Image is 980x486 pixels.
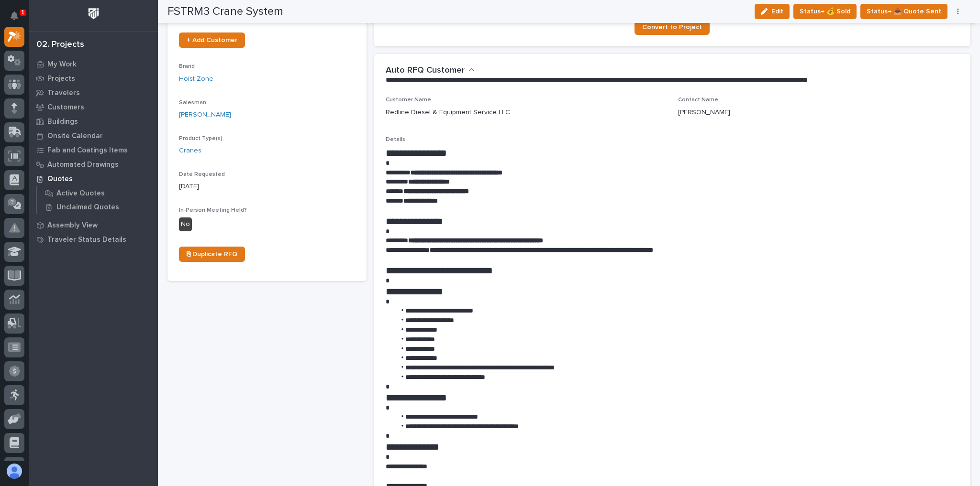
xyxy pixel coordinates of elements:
p: My Work [47,60,77,69]
a: Assembly View [29,218,158,232]
a: Active Quotes [37,186,158,200]
span: In-Person Meeting Held? [179,207,247,213]
p: Active Quotes [56,189,105,198]
span: ⎘ Duplicate RFQ [187,251,237,258]
div: No [179,217,192,231]
a: Convert to Project [635,20,710,35]
a: Cranes [179,146,201,156]
span: Customer Name [386,97,431,103]
p: Unclaimed Quotes [56,203,119,212]
span: Salesman [179,100,206,106]
p: Assembly View [47,221,98,230]
h2: FSTRM3 Crane System [167,5,283,19]
p: Traveler Status Details [47,236,126,244]
a: ⎘ Duplicate RFQ [179,247,245,262]
a: [PERSON_NAME] [179,110,231,120]
p: [DATE] [179,182,355,192]
button: Auto RFQ Customer [386,65,475,76]
span: Status→ 📤 Quote Sent [867,6,941,17]
a: Projects [29,71,158,86]
p: Fab and Coatings Items [47,146,128,155]
span: + Add Customer [187,37,237,43]
a: Fab and Coatings Items [29,143,158,157]
span: Brand [179,64,195,69]
span: Status→ 💰 Sold [800,6,850,17]
p: Buildings [47,118,78,126]
button: Notifications [4,6,24,26]
a: Quotes [29,172,158,186]
p: 1 [21,9,24,16]
a: Travelers [29,86,158,100]
a: My Work [29,57,158,71]
a: Customers [29,100,158,114]
p: [PERSON_NAME] [678,108,730,118]
a: + Add Customer [179,32,245,48]
a: Onsite Calendar [29,129,158,143]
p: Travelers [47,89,80,97]
p: Redline Diesel & Equipment Service LLC [386,108,510,118]
span: Edit [771,7,783,16]
a: Automated Drawings [29,157,158,172]
img: Workspace Logo [85,5,102,22]
p: Automated Drawings [47,161,119,169]
span: Details [386,137,405,142]
span: Convert to Project [642,24,702,31]
span: Product Type(s) [179,136,223,141]
button: users-avatar [4,461,24,481]
h2: Auto RFQ Customer [386,65,465,76]
span: Contact Name [678,97,718,103]
button: Edit [755,4,790,19]
span: Date Requested [179,172,225,177]
p: Customers [47,103,84,112]
p: Onsite Calendar [47,132,103,140]
a: Buildings [29,114,158,129]
button: Status→ 📤 Quote Sent [860,4,947,19]
a: Unclaimed Quotes [37,200,158,214]
div: 02. Projects [36,40,84,50]
p: Projects [47,75,75,83]
a: Hoist Zone [179,74,213,84]
button: Status→ 💰 Sold [793,4,857,19]
p: Quotes [47,175,73,184]
a: Traveler Status Details [29,232,158,247]
div: Notifications1 [12,11,24,27]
